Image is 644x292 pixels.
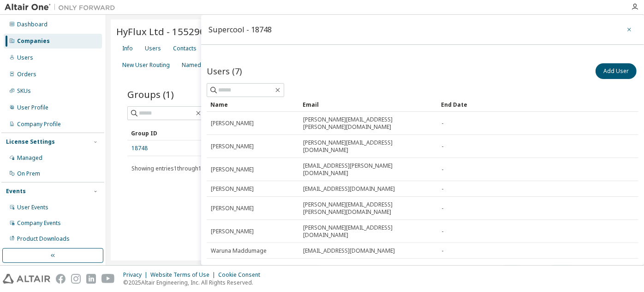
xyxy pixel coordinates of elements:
div: Events [6,188,26,195]
div: On Prem [17,170,40,177]
span: Users (7) [207,66,242,77]
div: Companies [17,37,50,45]
button: Add User [596,63,637,79]
div: Supercool - 18748 [209,26,272,33]
span: [PERSON_NAME][EMAIL_ADDRESS][DOMAIN_NAME] [303,139,433,154]
div: End Date [441,97,604,112]
div: Company Profile [17,121,61,128]
span: [PERSON_NAME] [211,185,254,193]
img: youtube.svg [101,274,115,284]
span: [PERSON_NAME] [211,228,254,235]
img: altair_logo.svg [3,274,50,284]
div: Website Terms of Use [150,271,218,279]
span: [PERSON_NAME] [211,205,254,212]
div: New User Routing [122,61,170,69]
img: linkedin.svg [86,274,96,284]
div: Group ID [131,126,216,140]
div: Company Events [17,219,61,227]
span: [PERSON_NAME] [211,166,254,173]
div: Cookie Consent [218,271,266,279]
div: Email [303,97,434,112]
div: Users [145,45,161,52]
div: Product Downloads [17,235,70,243]
div: User Profile [17,104,48,111]
span: [EMAIL_ADDRESS][DOMAIN_NAME] [303,185,395,193]
div: User Events [17,204,48,211]
span: HyFlux Ltd - 155290 [116,25,205,38]
div: Privacy [123,271,150,279]
img: facebook.svg [56,274,66,284]
div: Dashboard [17,21,48,28]
div: Users [17,54,33,61]
div: Managed [17,154,42,162]
span: - [441,166,443,173]
span: - [441,247,443,255]
span: - [441,143,443,150]
span: - [441,120,443,127]
span: Showing entries 1 through 1 of 1 [131,164,210,172]
div: License Settings [6,138,55,146]
div: SKUs [17,87,31,95]
span: - [441,205,443,212]
span: Waruna Maddumage [211,247,267,255]
div: Contacts [173,45,197,52]
span: [PERSON_NAME][EMAIL_ADDRESS][PERSON_NAME][DOMAIN_NAME] [303,116,433,131]
span: [PERSON_NAME][EMAIL_ADDRESS][PERSON_NAME][DOMAIN_NAME] [303,201,433,216]
span: - [441,185,443,193]
p: © 2025 Altair Engineering, Inc. All Rights Reserved. [123,279,266,286]
span: Groups (1) [127,88,174,101]
div: Named Users [182,61,219,69]
span: [PERSON_NAME][EMAIL_ADDRESS][DOMAIN_NAME] [303,224,433,239]
div: Name [210,97,295,112]
span: [PERSON_NAME] [211,143,254,150]
img: instagram.svg [71,274,81,284]
a: 18748 [131,145,148,152]
span: [EMAIL_ADDRESS][DOMAIN_NAME] [303,247,395,255]
div: Orders [17,71,36,78]
img: Altair One [5,3,120,12]
span: [EMAIL_ADDRESS][PERSON_NAME][DOMAIN_NAME] [303,162,433,177]
span: [PERSON_NAME] [211,120,254,127]
span: - [441,228,443,235]
div: Info [122,45,133,52]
